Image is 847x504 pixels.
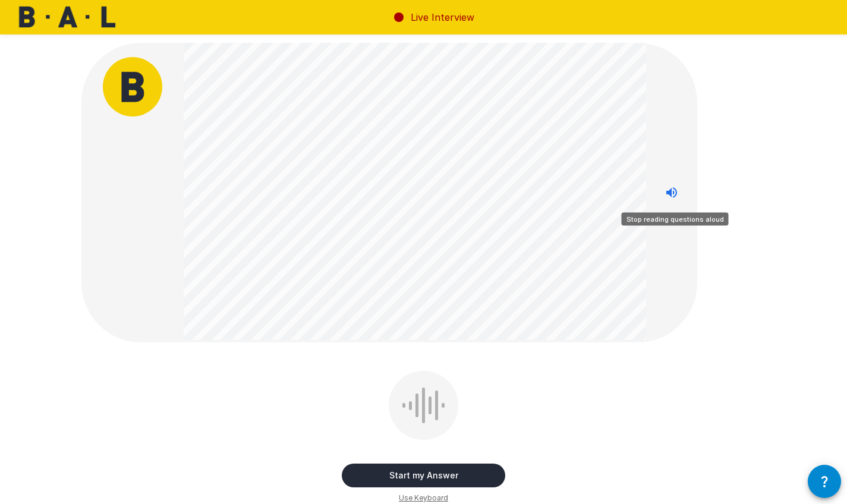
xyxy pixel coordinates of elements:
[411,10,474,24] p: Live Interview
[622,213,729,226] div: Stop reading questions aloud
[103,57,162,116] img: bal_avatar.png
[399,492,448,504] span: Use Keyboard
[660,181,684,204] button: Stop reading questions aloud
[342,464,505,487] button: Start my Answer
